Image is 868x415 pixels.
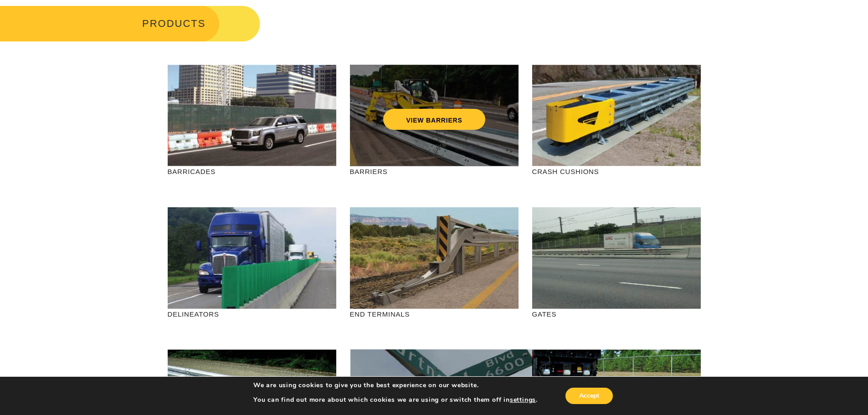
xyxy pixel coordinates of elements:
p: GATES [532,309,701,319]
p: CRASH CUSHIONS [532,166,701,177]
button: settings [510,396,536,404]
button: Accept [565,388,613,404]
p: END TERMINALS [350,309,519,319]
p: You can find out more about which cookies we are using or switch them off in . [253,396,538,404]
a: VIEW BARRIERS [383,109,485,130]
p: DELINEATORS [168,309,336,319]
p: BARRICADES [168,166,336,177]
p: BARRIERS [350,166,519,177]
p: We are using cookies to give you the best experience on our website. [253,381,538,389]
